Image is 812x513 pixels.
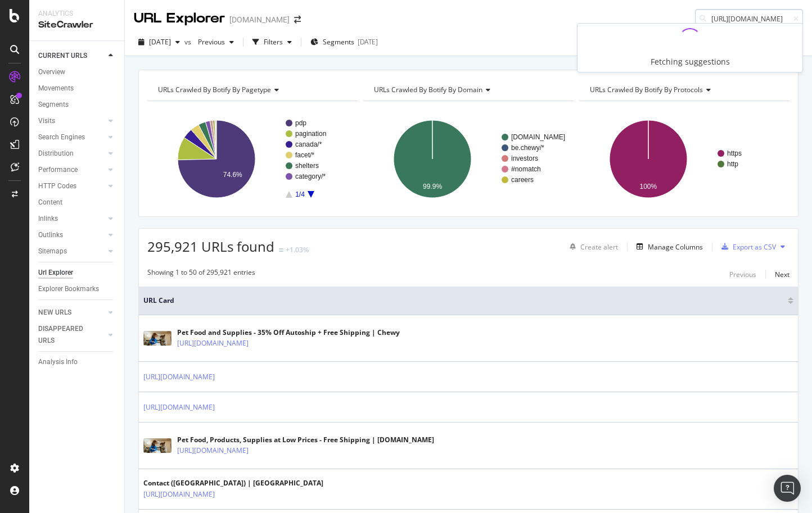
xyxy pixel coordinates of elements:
[38,323,95,347] div: DISAPPEARED URLS
[143,371,215,383] a: [URL][DOMAIN_NAME]
[775,270,790,279] div: Next
[38,180,105,192] a: HTTP Codes
[134,9,225,28] div: URL Explorer
[38,19,115,31] div: SiteCrawler
[38,131,85,143] div: Search Engines
[38,197,62,208] div: Content
[147,237,274,256] span: 295,921 URLs found
[565,238,618,256] button: Create alert
[775,267,790,281] button: Next
[38,83,74,94] div: Movements
[38,197,116,208] a: Content
[143,489,215,500] a: [URL][DOMAIN_NAME]
[774,475,801,502] div: Open Intercom Messenger
[295,130,326,138] text: pagination
[38,307,71,319] div: NEW URLS
[38,99,69,111] div: Segments
[511,176,534,184] text: careers
[651,56,730,67] div: Fetching suggestions
[38,356,78,368] div: Analysis Info
[38,115,105,127] a: Visits
[511,133,565,141] text: [DOMAIN_NAME]
[177,338,249,349] a: [URL][DOMAIN_NAME]
[590,85,703,94] span: URLs Crawled By Botify By protocols
[372,81,563,99] h4: URLs Crawled By Botify By domain
[38,164,78,176] div: Performance
[295,151,314,159] text: facet/*
[143,438,172,453] img: main image
[38,180,76,192] div: HTTP Codes
[648,242,703,252] div: Manage Columns
[229,14,290,25] div: [DOMAIN_NAME]
[423,183,442,190] text: 99.9%
[38,213,105,225] a: Inlinks
[38,148,74,160] div: Distribution
[729,267,756,281] button: Previous
[38,131,105,143] a: Search Engines
[294,16,301,24] div: arrow-right-arrow-left
[149,37,171,47] span: 2025 Aug. 30th
[733,242,776,252] div: Export as CSV
[695,9,803,29] input: Find a URL
[177,328,400,338] div: Pet Food and Supplies - 35% Off Autoship + Free Shipping | Chewy
[38,213,58,225] div: Inlinks
[717,238,776,256] button: Export as CSV
[38,267,73,279] div: Url Explorer
[580,242,618,252] div: Create alert
[156,81,348,99] h4: URLs Crawled By Botify By pagetype
[264,37,283,47] div: Filters
[358,37,378,47] div: [DATE]
[193,33,238,51] button: Previous
[511,155,538,162] text: investors
[184,37,193,47] span: vs
[38,323,105,347] a: DISAPPEARED URLS
[511,144,544,152] text: be.chewy/*
[38,246,105,257] a: Sitemaps
[511,165,541,173] text: #nomatch
[38,83,116,94] a: Movements
[295,119,306,127] text: pdp
[143,478,323,488] div: Contact ([GEOGRAPHIC_DATA]) | [GEOGRAPHIC_DATA]
[38,9,115,19] div: Analytics
[38,115,55,127] div: Visits
[193,37,225,47] span: Previous
[143,296,785,306] span: URL Card
[639,183,657,190] text: 100%
[286,245,309,255] div: +1.03%
[38,164,105,176] a: Performance
[177,445,249,456] a: [URL][DOMAIN_NAME]
[223,171,242,179] text: 74.6%
[134,33,184,51] button: [DATE]
[579,110,790,208] svg: A chart.
[38,267,116,279] a: Url Explorer
[38,229,105,241] a: Outlinks
[38,66,116,78] a: Overview
[147,110,358,208] svg: A chart.
[295,190,305,198] text: 1/4
[363,110,574,208] svg: A chart.
[295,162,319,170] text: shelters
[38,307,105,319] a: NEW URLS
[729,270,756,279] div: Previous
[588,81,779,99] h4: URLs Crawled By Botify By protocols
[143,402,215,413] a: [URL][DOMAIN_NAME]
[38,50,87,62] div: CURRENT URLS
[38,283,99,295] div: Explorer Bookmarks
[38,148,105,160] a: Distribution
[38,99,116,111] a: Segments
[38,229,63,241] div: Outlinks
[143,331,172,346] img: main image
[374,85,482,94] span: URLs Crawled By Botify By domain
[38,246,67,257] div: Sitemaps
[727,160,738,168] text: http
[158,85,271,94] span: URLs Crawled By Botify By pagetype
[38,356,116,368] a: Analysis Info
[306,33,382,51] button: Segments[DATE]
[248,33,296,51] button: Filters
[295,140,322,148] text: canada/*
[727,149,742,157] text: https
[295,172,326,180] text: category/*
